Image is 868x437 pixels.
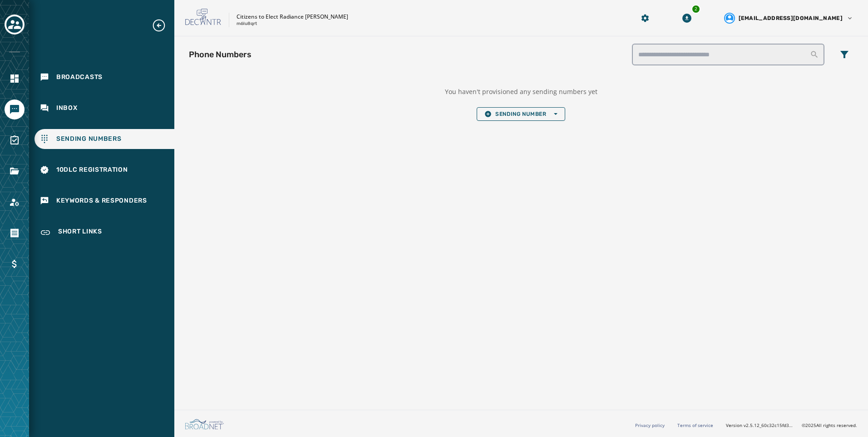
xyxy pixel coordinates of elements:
a: Navigate to Inbox [35,98,174,118]
p: m6lu8qrt [237,20,257,27]
a: Navigate to Keywords & Responders [35,191,174,211]
button: Filters menu [835,45,853,64]
a: Navigate to Home [5,69,25,89]
span: 10DLC Registration [56,165,128,174]
a: Navigate to Sending Numbers [35,129,174,149]
a: Privacy policy [635,422,665,428]
span: Broadcasts [56,73,103,82]
a: Navigate to Surveys [5,130,25,150]
a: Navigate to Orders [5,223,25,243]
a: Navigate to 10DLC Registration [35,160,174,180]
span: Sending Number [484,110,557,118]
button: Manage global settings [637,10,653,26]
button: User settings [720,9,857,27]
a: Navigate to Files [5,161,25,181]
h2: Phone Numbers [189,48,252,61]
span: v2.5.12_60c32c15fd37978ea97d18c88c1d5e69e1bdb78b [744,422,794,429]
a: Navigate to Messaging [5,99,25,119]
span: © 2025 All rights reserved. [802,422,857,428]
span: Sending Numbers [56,134,122,144]
p: You haven't provisioned any sending numbers yet [445,87,597,96]
p: Citizens to Elect Radiance [PERSON_NAME] [237,13,348,20]
span: Keywords & Responders [56,196,147,205]
a: Navigate to Short Links [35,222,174,243]
span: Version [726,422,794,429]
a: Navigate to Broadcasts [35,67,174,87]
span: Inbox [56,104,78,113]
a: Navigate to Account [5,192,25,212]
button: Sending Number [477,107,565,121]
span: [EMAIL_ADDRESS][DOMAIN_NAME] [739,15,843,22]
div: 2 [691,5,700,14]
span: Short Links [58,227,102,238]
a: Navigate to Billing [5,254,25,274]
a: Terms of service [677,422,713,428]
button: Download Menu [679,10,695,26]
button: Expand sub nav menu [152,18,173,33]
button: Toggle account select drawer [5,15,25,35]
